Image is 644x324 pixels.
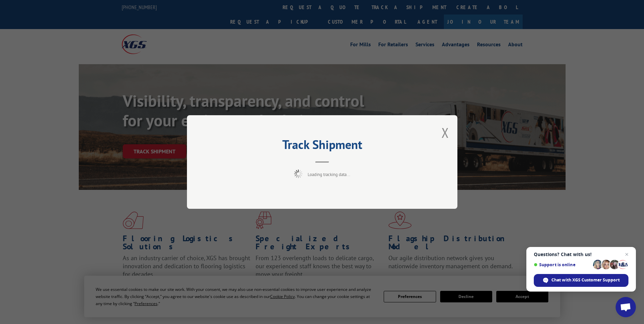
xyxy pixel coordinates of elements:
[534,252,628,257] span: Questions? Chat with us!
[308,172,350,177] span: Loading tracking data...
[616,297,636,317] div: Open chat
[534,274,628,287] div: Chat with XGS Customer Support
[534,262,591,267] span: Support is online
[551,277,620,283] span: Chat with XGS Customer Support
[294,170,303,178] img: xgs-loading
[623,250,631,258] span: Close chat
[221,140,424,153] h2: Track Shipment
[442,124,449,142] button: Close modal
